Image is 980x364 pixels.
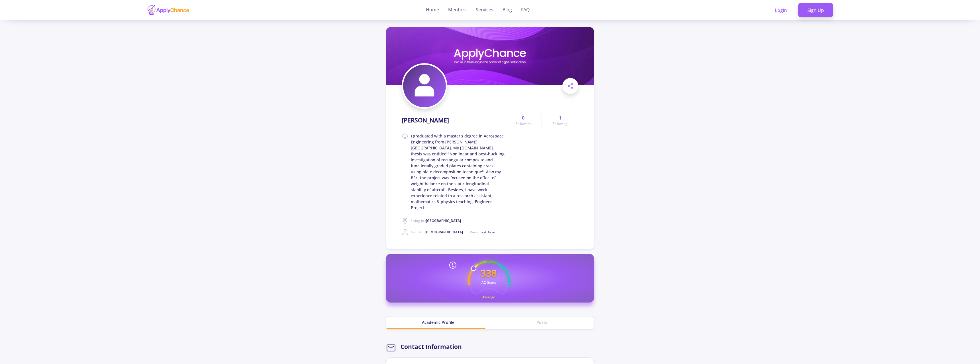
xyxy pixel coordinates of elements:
[490,319,594,325] div: Posts
[401,343,462,350] h2: Contact Information
[470,230,497,235] span: Race :
[426,218,461,223] span: [GEOGRAPHIC_DATA]
[505,114,542,126] a: 0Followers
[516,121,531,126] span: Followers
[766,3,796,17] a: Login
[559,114,562,121] span: 1
[481,280,496,285] text: AC-Score
[542,114,578,126] a: 1Following
[386,27,594,85] img: Mona Karimigharighcover image
[481,267,497,279] text: 338
[482,295,495,299] text: Average
[411,230,463,235] span: Gender :
[553,121,567,126] span: Following
[402,117,449,124] h1: [PERSON_NAME]
[425,230,463,235] span: [DEMOGRAPHIC_DATA]
[147,5,190,16] img: applychance logo
[386,319,490,325] div: Academic Profile
[411,218,461,223] span: Living in :
[798,3,833,17] a: Sign Up
[522,114,524,121] span: 0
[479,230,497,235] span: East Asian
[403,65,446,107] img: Mona Karimigharighavatar
[411,133,505,211] span: I graduated with a master's degree in Aerospace Engineering from [PERSON_NAME][GEOGRAPHIC_DATA]. ...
